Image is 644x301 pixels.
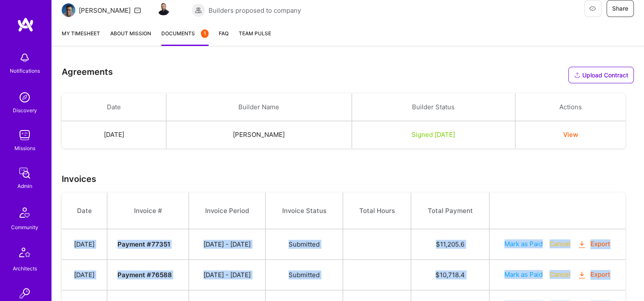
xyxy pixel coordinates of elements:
[62,193,107,229] th: Date
[239,30,271,37] span: Team Pulse
[352,94,515,121] th: Builder Status
[411,229,489,260] td: $ 11,205.6
[504,270,543,279] button: Mark as Paid
[16,89,33,106] img: discovery
[157,3,170,15] img: Team Member Avatar
[192,3,205,17] img: Builders proposed to company
[201,29,209,38] div: 1
[362,130,505,139] div: Signed [DATE]
[266,193,343,229] th: Invoice Status
[107,193,189,229] th: Invoice #
[563,130,578,139] button: View
[411,260,489,290] td: $ 10,718.4
[14,144,35,153] div: Missions
[158,2,169,16] a: Team Member Avatar
[13,106,37,115] div: Discovery
[189,193,266,229] th: Invoice Period
[550,239,570,248] button: Cancel
[577,239,610,249] button: Export
[17,17,34,32] img: logo
[568,67,634,83] button: Upload Contract
[577,270,610,280] button: Export
[14,202,35,223] img: Community
[117,271,172,279] strong: Payment # 76588
[62,94,166,121] th: Date
[16,49,33,66] img: bell
[16,165,33,182] img: admin teamwork
[589,5,596,12] i: icon EyeClosed
[13,264,37,273] div: Architects
[577,240,587,250] i: icon OrangeDownload
[62,174,634,184] h3: Invoices
[62,29,100,46] a: My timesheet
[134,7,141,14] i: icon Mail
[343,193,411,229] th: Total Hours
[166,121,352,149] td: [PERSON_NAME]
[577,270,587,280] i: icon OrangeDownload
[239,29,271,46] a: Team Pulse
[189,260,266,290] td: [DATE] - [DATE]
[62,3,75,17] img: Team Architect
[62,121,166,149] td: [DATE]
[16,127,33,144] img: teamwork
[515,94,625,121] th: Actions
[209,6,301,15] span: Builders proposed to company
[289,271,320,279] span: Submitted
[161,29,209,46] a: Documents1
[550,270,570,279] button: Cancel
[289,240,320,248] span: Submitted
[161,29,209,38] span: Documents
[117,240,170,248] strong: Payment # 77351
[189,229,266,260] td: [DATE] - [DATE]
[17,182,32,190] div: Admin
[62,229,107,260] td: [DATE]
[62,260,107,290] td: [DATE]
[612,4,628,13] span: Share
[166,94,352,121] th: Builder Name
[62,67,113,80] h3: Agreements
[411,193,489,229] th: Total Payment
[14,244,35,264] img: Architects
[110,29,151,46] a: About Mission
[79,6,131,15] div: [PERSON_NAME]
[10,66,40,75] div: Notifications
[219,29,229,46] a: FAQ
[11,223,38,232] div: Community
[504,239,543,248] button: Mark as Paid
